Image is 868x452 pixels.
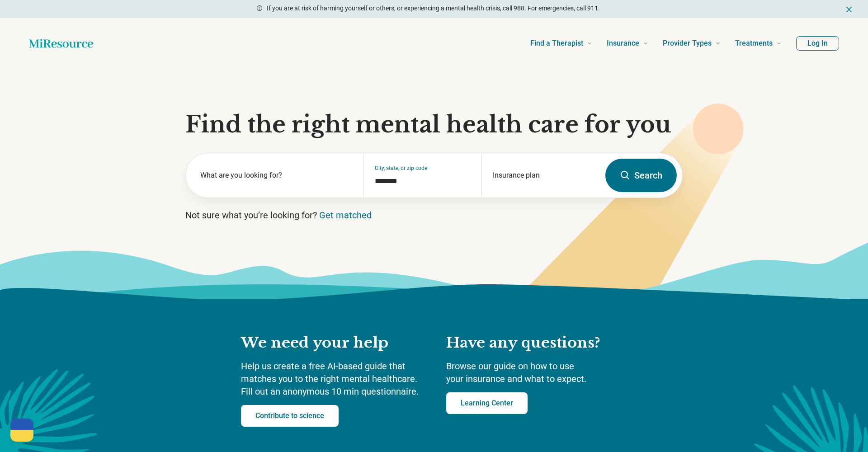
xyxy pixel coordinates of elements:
button: Dismiss [844,4,854,14]
p: If you are at risk of harming yourself or others, or experiencing a mental health crisis, call 98... [267,4,600,13]
p: Browse our guide on how to use your insurance and what to expect. [446,360,627,385]
h2: Have any questions? [446,334,627,353]
a: Get matched [319,210,372,221]
h1: Find the right mental health care for you [185,111,683,138]
p: Not sure what you’re looking for? [185,209,683,221]
a: Home page [29,34,93,52]
a: Contribute to science [241,405,339,427]
button: Search [605,159,677,192]
a: Treatments [735,25,782,61]
a: Insurance [607,25,648,61]
a: Provider Types [663,25,721,61]
span: Treatments [735,37,773,50]
p: Help us create a free AI-based guide that matches you to the right mental healthcare. Fill out an... [241,360,428,398]
h2: We need your help [241,334,428,353]
button: Log In [796,36,839,51]
span: Provider Types [663,37,712,50]
span: Insurance [607,37,639,50]
span: Find a Therapist [530,37,583,50]
a: Find a Therapist [530,25,592,61]
label: What are you looking for? [200,170,353,181]
a: Learning Center [446,392,528,414]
